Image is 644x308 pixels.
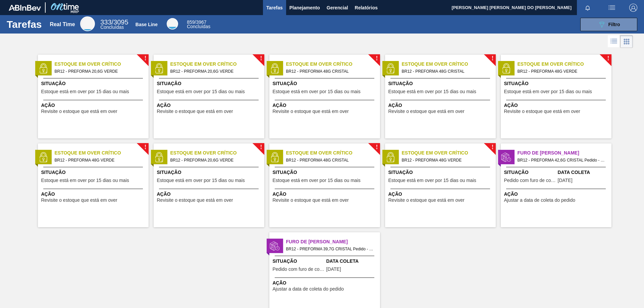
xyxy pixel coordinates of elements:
[402,61,496,68] span: Estoque em Over Crítico
[504,102,610,109] span: Ação
[402,157,490,164] span: BR12 - PREFORMA 48G VERDE
[157,169,263,176] span: Situação
[518,61,611,68] span: Estoque em Over Crítico
[388,191,494,198] span: Ação
[385,63,395,73] img: status
[157,102,263,109] span: Ação
[402,149,496,157] span: Estoque em Over Crítico
[55,61,149,68] span: Estoque em Over Crítico
[187,20,210,29] div: Base Line
[170,149,264,157] span: Estoque em Over Crítico
[154,152,164,162] img: status
[157,89,245,94] span: Estoque está em over por 15 dias ou mais
[385,152,395,162] img: status
[286,238,380,245] span: Furo de Coleta
[270,241,280,251] img: status
[50,21,75,27] div: Real Time
[55,68,143,75] span: BR12 - PREFORMA 20,6G VERDE
[355,4,378,12] span: Relatórios
[38,63,48,73] img: status
[55,157,143,164] span: BR12 - PREFORMA 48G VERDE
[558,169,610,176] span: Data Coleta
[170,157,259,164] span: BR12 - PREFORMA 20,6G VERDE
[266,4,283,12] span: Tarefas
[7,20,42,28] h1: Tarefas
[260,56,262,61] span: !
[491,145,493,150] span: !
[273,178,361,183] span: Estoque está em over por 15 dias ou mais
[273,280,378,287] span: Ação
[286,68,375,75] span: BR12 - PREFORMA 48G CRISTAL
[518,157,606,164] span: BR12 - PREFORMA 42,6G CRISTAL Pedido - 2022616
[504,109,580,114] span: Revisite o estoque que está em over
[501,152,511,162] img: status
[327,4,348,12] span: Gerencial
[41,191,147,198] span: Ação
[504,198,576,203] span: Ajustar a data de coleta do pedido
[100,18,111,26] span: 333
[289,4,320,12] span: Planejamento
[41,80,147,87] span: Situação
[558,178,573,183] span: 08/09/2025
[41,178,129,183] span: Estoque está em over por 15 dias ou mais
[100,24,124,30] span: Concluídas
[136,22,158,27] div: Base Line
[388,109,465,114] span: Revisite o estoque que está em over
[326,267,341,272] span: 05/09/2025
[170,61,264,68] span: Estoque em Over Crítico
[273,191,378,198] span: Ação
[504,169,556,176] span: Situação
[170,68,259,75] span: BR12 - PREFORMA 20,6G VERDE
[518,149,611,157] span: Furo de Coleta
[620,35,633,48] div: Visão em Cards
[402,68,490,75] span: BR12 - PREFORMA 48G CRISTAL
[157,178,245,183] span: Estoque está em over por 15 dias ou mais
[157,198,233,203] span: Revisite o estoque que está em over
[286,245,375,253] span: BR12 - PREFORMA 39,7G CRISTAL Pedido - 2018542
[608,4,616,12] img: userActions
[41,109,117,114] span: Revisite o estoque que está em over
[9,5,41,11] img: TNhmsLtSVTkK8tSr43FrP2fwEKptu5GPRR3wAAAABJRU5ErkJggg==
[286,149,380,157] span: Estoque em Over Crítico
[376,56,378,61] span: !
[270,152,280,162] img: status
[273,198,349,203] span: Revisite o estoque que está em over
[607,56,609,61] span: !
[41,198,117,203] span: Revisite o estoque que está em over
[577,3,598,12] button: Notificações
[154,63,164,73] img: status
[491,56,493,61] span: !
[55,149,149,157] span: Estoque em Over Crítico
[273,287,344,292] span: Ajustar a data de coleta do pedido
[504,80,610,87] span: Situação
[388,169,494,176] span: Situação
[187,19,195,25] span: 859
[273,258,325,265] span: Situação
[80,16,95,31] div: Real Time
[388,178,476,183] span: Estoque está em over por 15 dias ou mais
[273,102,378,109] span: Ação
[273,109,349,114] span: Revisite o estoque que está em over
[376,145,378,150] span: !
[144,145,146,150] span: !
[388,102,494,109] span: Ação
[608,35,620,48] div: Visão em Lista
[326,258,378,265] span: Data Coleta
[144,56,146,61] span: !
[260,145,262,150] span: !
[518,68,606,75] span: BR12 - PREFORMA 48G VERDE
[41,169,147,176] span: Situação
[504,178,556,183] span: Pedido com furo de coleta
[388,89,476,94] span: Estoque está em over por 15 dias ou mais
[629,4,637,12] img: Logout
[388,80,494,87] span: Situação
[167,18,178,29] div: Base Line
[100,19,128,29] div: Real Time
[273,267,325,272] span: Pedido com furo de coleta
[187,19,206,25] span: / 3967
[608,22,620,27] span: Filtro
[504,89,592,94] span: Estoque está em over por 15 dias ou mais
[286,157,375,164] span: BR12 - PREFORMA 48G CRISTAL
[580,18,637,31] button: Filtro
[388,198,465,203] span: Revisite o estoque que está em over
